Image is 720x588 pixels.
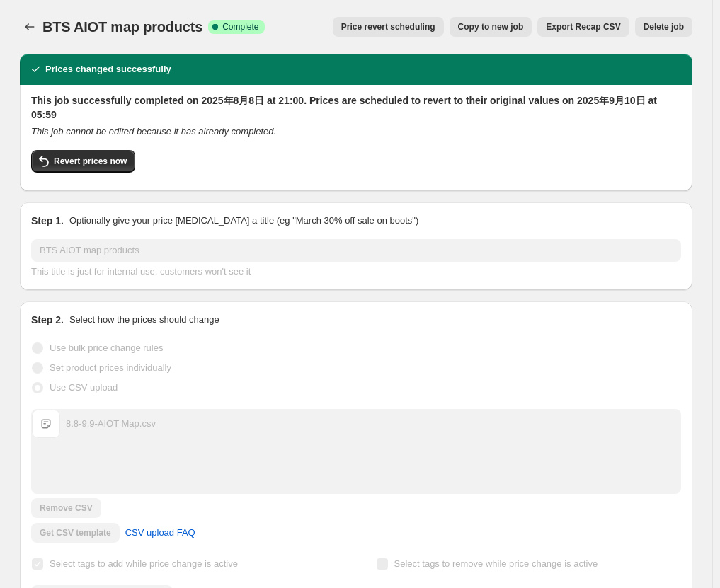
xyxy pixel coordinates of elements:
[69,214,418,228] p: Optionally give your price [MEDICAL_DATA] a title (eg "March 30% off sale on boots")
[31,266,251,277] span: This title is just for internal use, customers won't see it
[333,17,444,37] button: Price revert scheduling
[31,313,64,327] h2: Step 2.
[31,93,681,122] h2: This job successfully completed on 2025年8月8日 at 21:00. Prices are scheduled to revert to their or...
[42,19,202,35] span: BTS AIOT map products
[66,417,156,431] div: 8.8-9.9-AIOT Map.csv
[117,521,204,544] a: CSV upload FAQ
[458,21,524,33] span: Copy to new job
[50,362,171,373] span: Set product prices individually
[222,21,258,33] span: Complete
[45,62,171,76] h2: Prices changed successfully
[635,17,692,37] button: Delete job
[450,17,532,37] button: Copy to new job
[644,21,684,33] span: Delete job
[31,239,681,262] input: 30% off holiday sale
[20,17,40,37] button: Price change jobs
[125,526,195,540] span: CSV upload FAQ
[54,156,127,167] span: Revert prices now
[546,21,620,33] span: Export Recap CSV
[341,21,435,33] span: Price revert scheduling
[31,214,64,228] h2: Step 1.
[50,558,238,569] span: Select tags to add while price change is active
[394,558,598,569] span: Select tags to remove while price change is active
[69,313,219,327] p: Select how the prices should change
[50,342,163,353] span: Use bulk price change rules
[537,17,629,37] button: Export Recap CSV
[31,126,276,137] i: This job cannot be edited because it has already completed.
[31,150,135,173] button: Revert prices now
[50,382,118,393] span: Use CSV upload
